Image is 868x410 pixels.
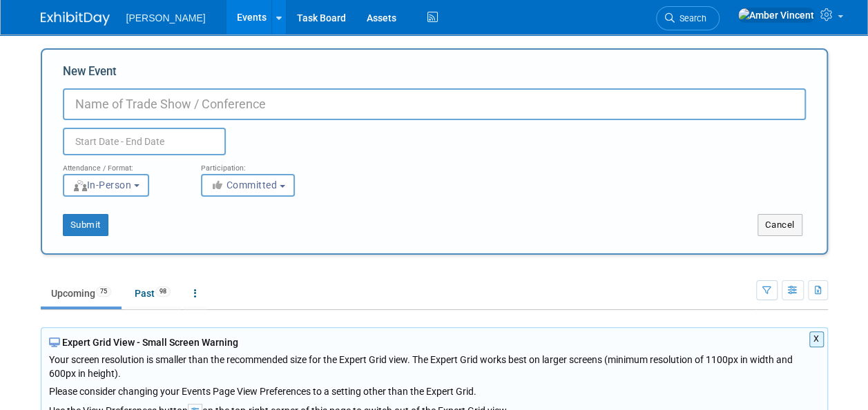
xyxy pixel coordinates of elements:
[124,280,181,306] a: Past98
[63,174,149,197] button: In-Person
[63,128,226,155] input: Start Date - End Date
[675,13,706,23] span: Search
[201,174,295,197] button: Committed
[126,12,206,23] span: [PERSON_NAME]
[758,214,802,236] button: Cancel
[49,335,820,349] div: Expert Grid View - Small Screen Warning
[63,88,806,120] input: Name of Trade Show / Conference
[211,179,278,191] span: Committed
[49,349,820,398] div: Your screen resolution is smaller than the recommended size for the Expert Grid view. The Expert ...
[737,8,815,23] img: Amber Vincent
[41,12,110,26] img: ExhibitDay
[49,380,820,398] div: Please consider changing your Events Page View Preferences to a setting other than the Expert Grid.
[63,214,108,236] button: Submit
[809,331,824,347] button: X
[41,280,122,306] a: Upcoming75
[656,6,720,30] a: Search
[155,286,171,297] span: 98
[63,64,117,85] label: New Event
[96,286,111,297] span: 75
[63,155,180,173] div: Attendance / Format:
[201,155,318,173] div: Participation:
[73,179,132,191] span: In-Person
